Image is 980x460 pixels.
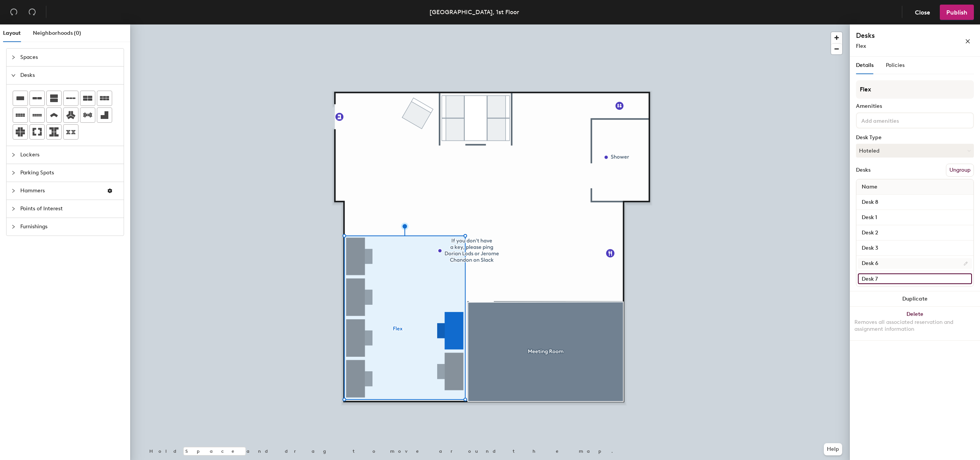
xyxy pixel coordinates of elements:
span: Points of Interest [20,200,119,218]
span: Desks [20,67,119,84]
button: Undo (⌘ + Z) [6,5,21,20]
span: Neighborhoods (0) [33,30,81,36]
span: collapsed [11,224,16,229]
div: Amenities [856,103,974,109]
span: Spaces [20,49,119,66]
input: Unnamed desk [858,197,972,208]
span: Furnishings [20,218,119,236]
div: Removes all associated reservation and assignment information [854,319,975,333]
button: DeleteRemoves all associated reservation and assignment information [850,307,980,340]
span: collapsed [11,189,16,193]
span: close [965,39,970,44]
span: collapsed [11,171,16,175]
span: expanded [11,73,16,78]
span: Name [858,180,881,194]
input: Add amenities [860,115,929,125]
input: Unnamed desk [858,258,972,269]
span: Publish [946,9,967,16]
div: Desk Type [856,135,974,141]
span: Close [915,9,930,16]
button: Redo (⌘ + ⇧ + Z) [24,5,40,20]
input: Unnamed desk [858,212,972,223]
h4: Desks [856,31,940,41]
span: Layout [3,30,21,36]
input: Unnamed desk [858,243,972,254]
span: Policies [886,62,905,68]
span: Hammers [20,182,101,200]
span: Flex [856,43,866,49]
span: Parking Spots [20,164,119,182]
button: Duplicate [850,291,980,307]
button: Hoteled [856,144,974,158]
button: Ungroup [946,164,974,177]
button: Help [824,443,842,455]
span: collapsed [11,206,16,211]
div: [GEOGRAPHIC_DATA], 1st Floor [430,7,519,17]
span: Lockers [20,146,119,164]
button: Publish [940,5,974,20]
span: collapsed [11,55,16,60]
span: undo [10,8,18,16]
input: Unnamed desk [858,228,972,238]
button: Close [908,5,937,20]
span: collapsed [11,153,16,157]
span: Details [856,62,874,68]
input: Unnamed desk [858,273,972,284]
div: Desks [856,167,871,173]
